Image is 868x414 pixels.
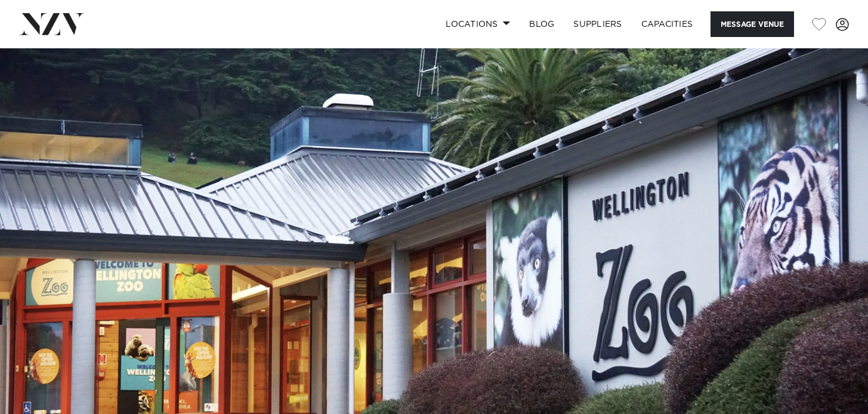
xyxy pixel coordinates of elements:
[19,13,84,35] img: nzv-logo.png
[436,11,520,37] a: Locations
[632,11,703,37] a: Capacities
[711,11,794,37] button: Message Venue
[564,11,631,37] a: SUPPLIERS
[520,11,564,37] a: BLOG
